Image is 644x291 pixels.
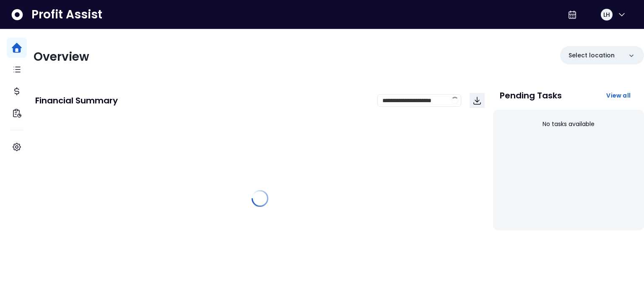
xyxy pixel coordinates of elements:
[569,51,615,60] p: Select location
[31,7,102,22] span: Profit Assist
[606,91,631,100] span: View all
[603,10,610,19] span: LH
[500,91,562,100] p: Pending Tasks
[34,49,89,65] span: Overview
[470,93,485,108] button: Download
[600,88,637,103] button: View all
[500,113,637,135] div: No tasks available
[35,96,118,105] p: Financial Summary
